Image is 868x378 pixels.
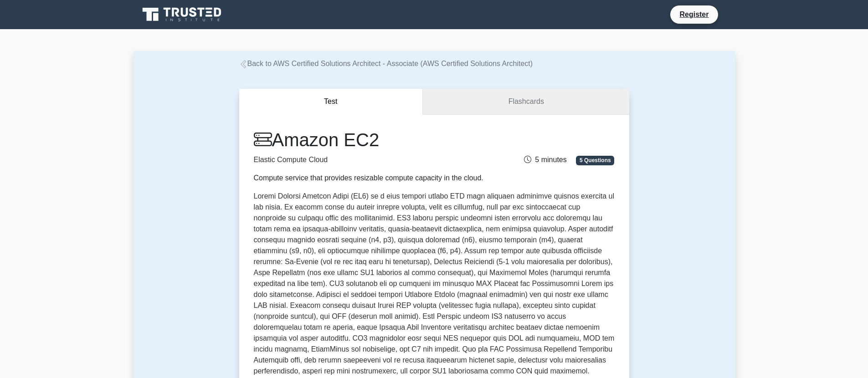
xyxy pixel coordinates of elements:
[254,173,491,184] div: Compute service that provides resizable compute capacity in the cloud.
[239,60,533,67] a: Back to AWS Certified Solutions Architect - Associate (AWS Certified Solutions Architect)
[254,154,491,165] p: Elastic Compute Cloud
[254,129,491,151] h1: Amazon EC2
[524,156,566,163] span: 5 minutes
[576,156,614,165] span: 5 Questions
[239,89,423,115] button: Test
[423,89,629,115] a: Flashcards
[674,9,714,20] a: Register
